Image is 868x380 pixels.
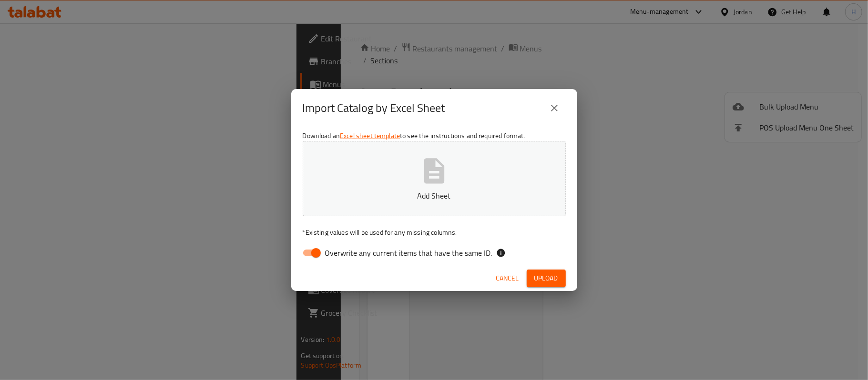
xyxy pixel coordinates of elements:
[340,130,400,142] a: Excel sheet template
[492,270,523,287] button: Cancel
[527,270,566,287] button: Upload
[496,248,506,258] svg: If the overwrite option isn't selected, then the items that match an existing ID will be ignored ...
[325,247,492,259] span: Overwrite any current items that have the same ID.
[303,141,566,216] button: Add Sheet
[534,272,558,284] span: Upload
[317,190,551,201] p: Add Sheet
[303,228,566,237] p: Existing values will be used for any missing columns.
[543,97,566,120] button: close
[291,127,577,265] div: Download an to see the instructions and required format.
[496,272,519,284] span: Cancel
[303,100,445,116] h2: Import Catalog by Excel Sheet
